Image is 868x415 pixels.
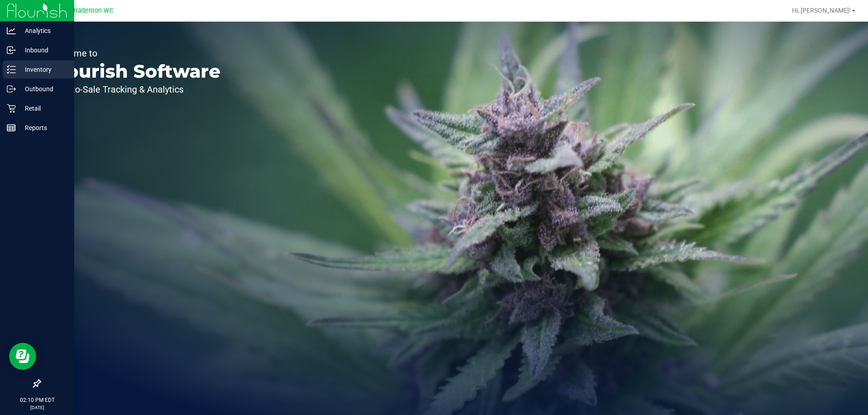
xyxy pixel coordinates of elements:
[49,85,221,94] p: Seed-to-Sale Tracking & Analytics
[16,64,70,75] p: Inventory
[4,404,70,411] p: [DATE]
[16,25,70,36] p: Analytics
[7,46,16,55] inline-svg: Inbound
[16,103,70,114] p: Retail
[16,84,70,94] p: Outbound
[16,45,70,56] p: Inbound
[4,396,70,404] p: 02:10 PM EDT
[9,343,36,370] iframe: Resource center
[49,62,221,80] p: Flourish Software
[7,84,16,93] inline-svg: Outbound
[71,7,113,14] span: Bradenton WC
[7,26,16,35] inline-svg: Analytics
[7,65,16,74] inline-svg: Inventory
[16,122,70,133] p: Reports
[7,104,16,113] inline-svg: Retail
[7,123,16,132] inline-svg: Reports
[49,49,221,58] p: Welcome to
[792,7,851,14] span: Hi, [PERSON_NAME]!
